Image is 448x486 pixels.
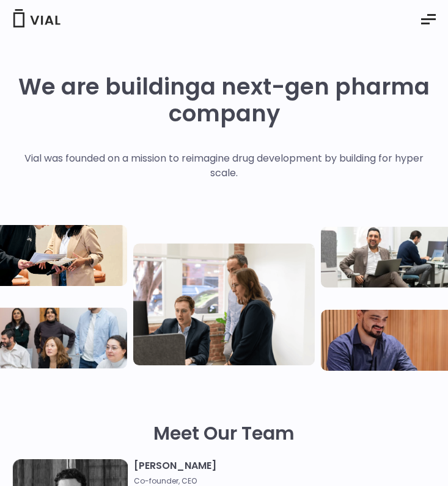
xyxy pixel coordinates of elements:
[12,9,61,27] img: Vial Logo
[412,4,445,35] button: Essential Addons Toggle Menu
[12,151,436,180] p: Vial was founded on a mission to reimagine drug development by building for hyper scale.
[12,73,436,127] h1: We are building a next-gen pharma company
[153,420,295,447] h2: Meet Our Team
[133,244,315,366] img: Group of three people standing around a computer looking at the screen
